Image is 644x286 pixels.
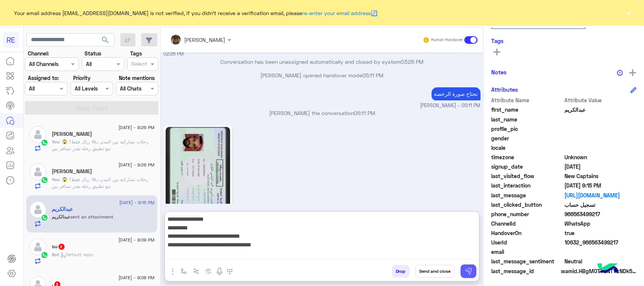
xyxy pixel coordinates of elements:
[420,102,481,109] span: [PERSON_NAME] - 05:11 PM
[130,49,142,57] label: Tags
[3,32,19,48] div: RE
[565,181,637,189] span: 2025-08-17T18:15:17.838Z
[491,144,563,152] span: locale
[41,176,48,184] img: WhatsApp
[71,214,114,220] span: sent an attachment
[491,96,563,104] span: Attribute Name
[565,210,637,218] span: 966563499217
[58,244,65,250] span: 2
[41,214,48,221] img: WhatsApp
[168,267,177,276] img: send attachment
[629,69,636,76] img: add
[565,163,637,171] span: 2025-08-16T11:35:13.957Z
[565,172,637,180] span: New Captains
[52,131,92,137] h5: Ahmed Salah
[28,49,49,57] label: Channel:
[354,110,375,116] span: 05:11 PM
[52,139,60,145] span: You
[164,71,481,79] p: [PERSON_NAME] opened handover mode
[59,252,94,257] span: : Default reply
[565,220,637,228] span: 2
[73,74,91,82] label: Priority
[491,267,559,275] span: last_message_id
[491,220,563,228] span: ChannelId
[96,33,115,49] button: search
[52,214,71,220] span: عبدالكريم
[28,74,59,82] label: Assigned to:
[491,134,563,142] span: gender
[432,87,481,100] p: 17/8/2025, 5:11 PM
[85,49,101,57] label: Status
[52,177,151,237] span: رحلات تشاركية بين المدن بـ19 ريال فقط؟ 😱 مع تطبيق رحلة تقدر تسافر بين: جدة ↔️ مكة جدة ↔️ الطائف ا...
[119,199,154,206] span: [DATE] - 9:15 PM
[41,251,48,259] img: WhatsApp
[491,229,563,237] span: HandoverOn
[595,256,621,282] img: hulul-logo.png
[206,268,212,274] img: create order
[190,265,203,277] button: Trigger scenario
[565,153,637,161] span: Unknown
[52,243,65,250] h5: su
[491,69,507,75] h6: Notes
[491,86,518,93] h6: Attributes
[118,274,154,281] span: [DATE] - 9:08 PM
[29,238,46,255] img: defaultAdmin.png
[565,248,637,256] span: null
[29,201,46,218] img: defaultAdmin.png
[181,268,187,274] img: select flow
[29,163,46,180] img: defaultAdmin.png
[118,161,154,168] span: [DATE] - 9:26 PM
[565,257,637,265] span: 0
[118,124,154,131] span: [DATE] - 9:26 PM
[431,37,463,43] small: Human Handover
[491,163,563,171] span: signup_date
[491,248,563,256] span: email
[465,268,472,275] img: send message
[52,177,60,182] span: You
[565,238,637,246] span: 10632_966563499217
[491,106,563,114] span: first_name
[52,206,73,212] h5: عبدالكريم
[52,252,59,257] span: Bot
[203,265,215,277] button: create order
[491,125,563,133] span: profile_pic
[41,139,48,146] img: WhatsApp
[363,72,384,78] span: 05:11 PM
[617,70,623,76] img: notes
[52,168,92,175] h5: Ahmed Ragab
[565,134,637,142] span: null
[565,106,637,114] span: عبدالكريم
[166,127,230,218] img: 3235605926604397.jpg
[101,35,110,45] span: search
[491,172,563,180] span: last_visited_flow
[415,265,455,278] button: Send and close
[491,201,563,209] span: last_clicked_button
[491,37,636,44] h6: Tags
[119,74,155,82] label: Note mentions
[164,58,481,66] p: Conversation has been unassigned automatically and closed by system
[491,191,563,199] span: last_message
[491,210,563,218] span: phone_number
[491,115,563,123] span: last_name
[178,265,190,277] button: select flow
[164,109,481,117] p: [PERSON_NAME] the conversation
[491,257,563,265] span: last_message_sentiment
[29,126,46,143] img: defaultAdmin.png
[565,191,637,199] a: [URL][DOMAIN_NAME]
[193,268,199,274] img: Trigger scenario
[625,9,633,17] button: ×
[565,144,637,152] span: null
[52,139,151,199] span: رحلات تشاركية بين المدن بـ19 ريال فقط؟ 😱 مع تطبيق رحلة تقدر تسافر بين: جدة ↔️ مكة جدة ↔️ الطائف ا...
[565,201,637,209] span: تسجيل حساب
[561,267,636,275] span: wamid.HBgMOTY2NTYzNDk5MjE3FQIAEhgUM0EyMENDMzU0RDdGRTI4RTQyNjMA
[130,60,147,69] div: Select
[565,96,637,104] span: Attribute Value
[25,101,158,115] button: Apply Filters
[215,267,224,276] img: send voice note
[491,238,563,246] span: UserId
[392,265,410,278] button: Drop
[164,51,184,57] span: 02:26 PM
[14,9,378,17] span: Your email address [EMAIL_ADDRESS][DOMAIN_NAME] is not verified, if you didn't receive a verifica...
[303,10,371,16] a: re-enter your email address
[401,58,424,65] span: 03:25 PM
